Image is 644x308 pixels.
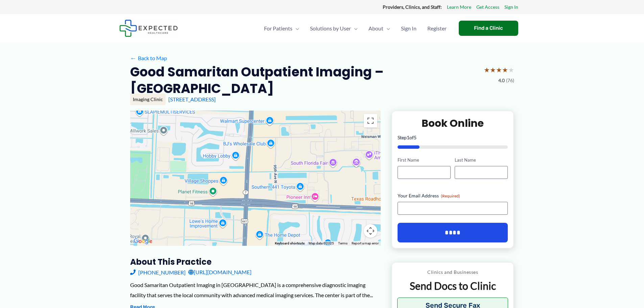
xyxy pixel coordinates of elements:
a: Register [422,17,452,40]
span: Solutions by User [310,17,351,40]
span: 5 [414,135,416,140]
span: ★ [502,64,508,76]
a: Find a Clinic [459,21,518,36]
span: About [368,17,383,40]
label: First Name [398,157,451,163]
a: Sign In [504,3,518,11]
label: Your Email Address [398,192,508,199]
p: Clinics and Businesses [397,268,508,277]
img: Expected Healthcare Logo - side, dark font, small [119,20,178,37]
label: Last Name [455,157,508,163]
span: (76) [506,76,514,85]
img: Google [132,237,154,246]
a: Open this area in Google Maps (opens a new window) [132,237,154,246]
a: Solutions by UserMenu Toggle [305,17,363,40]
span: (Required) [441,193,460,198]
span: ★ [490,64,496,76]
button: Keyboard shortcuts [275,241,305,246]
a: Report a map error [352,241,379,245]
span: Register [427,17,447,40]
strong: Providers, Clinics, and Staff: [383,4,442,10]
a: Terms [338,241,348,245]
a: For PatientsMenu Toggle [259,17,305,40]
nav: Primary Site Navigation [259,17,452,40]
button: Toggle fullscreen view [364,114,377,127]
span: Sign In [401,17,416,40]
span: 1 [407,135,409,140]
a: Sign In [396,17,422,40]
span: Menu Toggle [351,17,358,40]
span: For Patients [264,17,292,40]
h2: Good Samaritan Outpatient Imaging – [GEOGRAPHIC_DATA] [130,64,478,97]
a: Get Access [476,3,499,11]
button: Map camera controls [364,224,377,238]
div: Imaging Clinic [130,94,166,105]
span: ← [130,55,137,61]
h3: About this practice [130,257,381,267]
a: Learn More [447,3,471,11]
span: Menu Toggle [292,17,299,40]
div: Good Samaritan Outpatient Imaging in [GEOGRAPHIC_DATA] is a comprehensive diagnostic imaging faci... [130,280,381,300]
span: ★ [484,64,490,76]
span: ★ [496,64,502,76]
a: [STREET_ADDRESS] [168,96,216,102]
p: Send Docs to Clinic [397,279,508,292]
span: ★ [508,64,514,76]
p: Step of [398,135,508,140]
span: Map data ©2025 [309,241,334,245]
a: ←Back to Map [130,53,167,63]
span: 4.0 [498,76,505,85]
a: AboutMenu Toggle [363,17,396,40]
a: [PHONE_NUMBER] [130,267,186,277]
h2: Book Online [398,117,508,130]
span: Menu Toggle [383,17,390,40]
a: [URL][DOMAIN_NAME] [188,267,252,277]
